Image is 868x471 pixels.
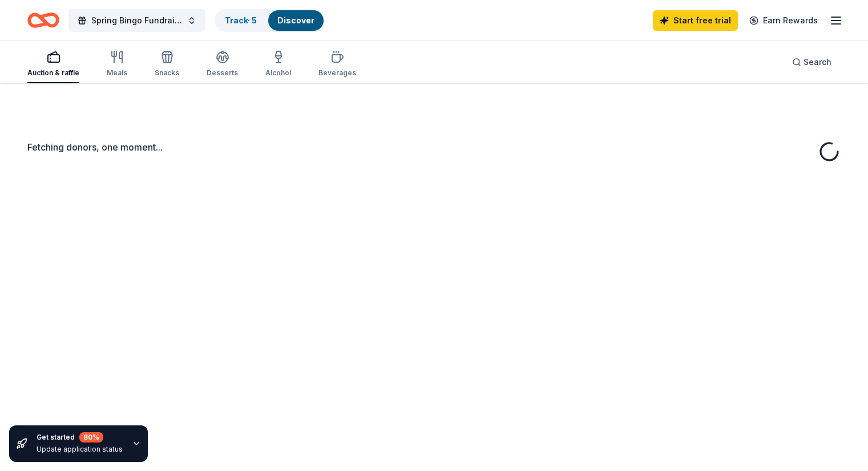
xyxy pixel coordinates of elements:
a: Earn Rewards [742,10,825,31]
button: Meals [107,46,127,83]
div: Auction & raffle [27,68,79,78]
div: Meals [107,68,127,78]
a: Home [27,7,59,34]
button: Spring Bingo Fundraiser [68,9,205,32]
span: Spring Bingo Fundraiser [91,14,183,27]
button: Beverages [318,46,356,83]
div: 80 % [79,432,103,442]
a: Track· 5 [225,15,257,25]
button: Search [783,51,841,74]
div: Get started [37,432,123,442]
div: Alcohol [265,68,291,78]
button: Snacks [155,46,179,83]
div: Snacks [155,68,179,78]
a: Discover [277,15,314,25]
a: Start free trial [653,10,738,31]
div: Beverages [318,68,356,78]
div: Fetching donors, one moment... [27,140,841,154]
span: Search [804,55,831,69]
button: Auction & raffle [27,46,79,83]
button: Desserts [207,46,238,83]
div: Update application status [37,445,123,454]
div: Desserts [207,68,238,78]
button: Track· 5Discover [215,9,325,32]
button: Alcohol [265,46,291,83]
